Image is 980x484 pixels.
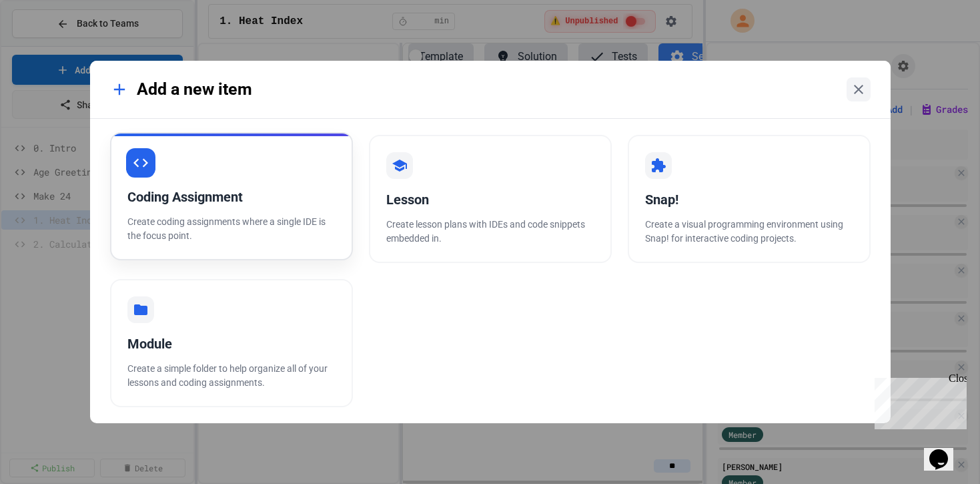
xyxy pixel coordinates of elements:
[127,215,336,243] p: Create coding assignments where a single IDE is the focus point.
[110,77,252,102] div: Add a new item
[5,5,92,85] div: Chat with us now!Close
[924,431,967,471] iframe: chat widget
[869,373,967,429] iframe: chat widget
[127,334,336,354] div: Module
[127,187,336,207] div: Coding Assignment
[127,362,336,390] p: Create a simple folder to help organize all of your lessons and coding assignments.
